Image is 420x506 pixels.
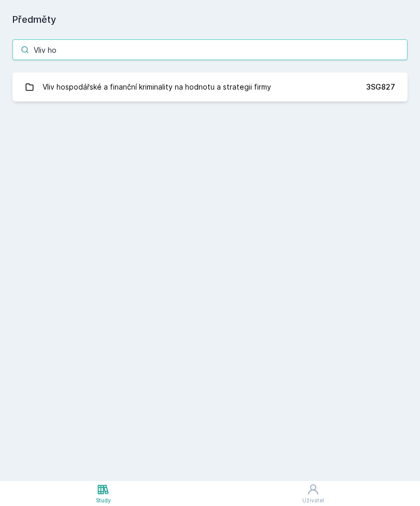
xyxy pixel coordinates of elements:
[12,39,408,60] input: Název nebo ident předmětu…
[366,82,395,92] div: 3SG827
[43,77,271,97] div: Vliv hospodářské a finanční kriminality na hodnotu a strategii firmy
[12,12,408,27] h1: Předměty
[12,73,408,102] a: Vliv hospodářské a finanční kriminality na hodnotu a strategii firmy 3SG827
[96,497,111,504] div: Study
[302,497,324,504] div: Uživatel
